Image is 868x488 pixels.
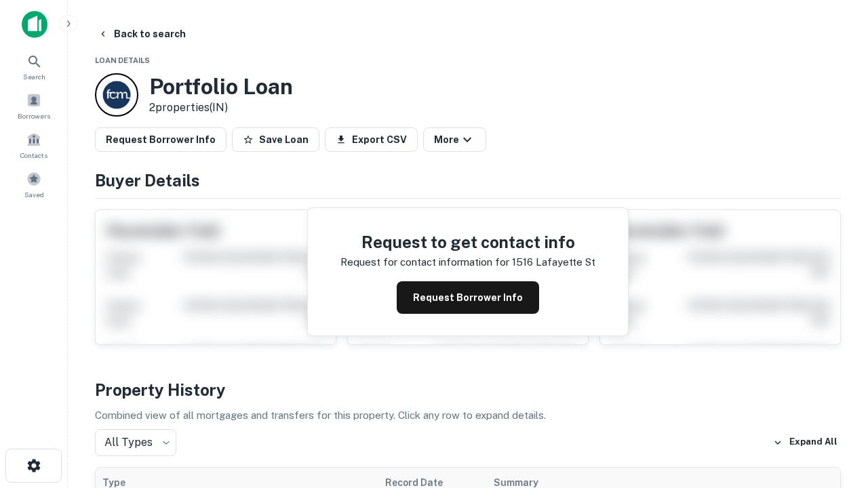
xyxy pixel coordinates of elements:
h4: Property History [95,378,841,402]
button: Request Borrower Info [397,281,539,314]
p: 1516 lafayette st [512,254,595,270]
a: Contacts [4,127,64,163]
div: All Types [95,429,176,456]
button: Request Borrower Info [95,127,226,152]
a: Borrowers [4,87,64,124]
span: Contacts [20,150,47,161]
iframe: Chat Widget [800,380,868,445]
span: Borrowers [18,110,50,121]
span: Saved [24,189,44,200]
img: capitalize-icon.png [22,11,47,38]
p: Request for contact information for [340,254,509,270]
button: Export CSV [325,127,418,152]
h4: Request to get contact info [340,230,595,254]
h4: Buyer Details [95,168,841,192]
button: Back to search [92,22,191,46]
span: Search [23,71,45,82]
button: Expand All [770,432,841,453]
button: Save Loan [232,127,319,152]
h3: Portfolio Loan [149,74,293,100]
a: Saved [4,166,64,203]
button: More [423,127,486,152]
a: Search [4,48,64,85]
p: 2 properties (IN) [149,100,293,116]
p: Combined view of all mortgages and transfers for this property. Click any row to expand details. [95,407,841,424]
span: Loan Details [95,56,150,64]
